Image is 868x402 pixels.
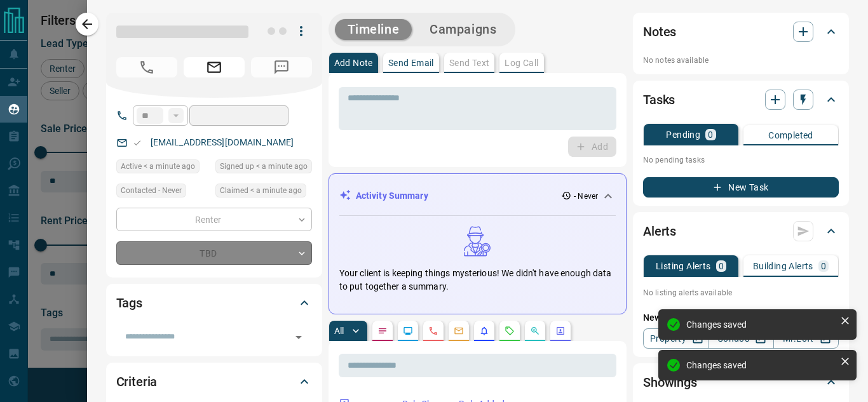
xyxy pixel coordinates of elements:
svg: Listing Alerts [479,326,489,336]
div: Showings [643,367,839,398]
div: Changes saved [686,319,835,330]
p: Your client is keeping things mysterious! We didn't have enough data to put together a summary. [339,267,616,293]
span: No Number [116,57,177,77]
svg: Lead Browsing Activity [403,326,413,336]
div: Activity Summary- Never [339,184,616,208]
p: - Never [574,191,598,202]
div: Tasks [643,84,839,115]
p: New Alert: [643,311,839,325]
div: Notes [643,17,839,47]
span: No Number [251,57,312,77]
p: All [334,326,344,335]
p: Send Email [388,58,434,67]
h2: Tasks [643,90,675,110]
svg: Notes [377,326,388,336]
p: Add Note [334,58,373,67]
div: Tue Oct 14 2025 [116,159,209,177]
p: 0 [719,262,724,271]
a: [EMAIL_ADDRESS][DOMAIN_NAME] [151,137,294,147]
svg: Opportunities [530,326,540,336]
span: Email [184,57,245,77]
h2: Criteria [116,372,158,392]
h2: Showings [643,372,697,392]
div: Tags [116,288,312,318]
div: Renter [116,208,312,231]
div: Tue Oct 14 2025 [215,184,312,201]
p: No listing alerts available [643,287,839,298]
div: Alerts [643,216,839,246]
p: 0 [821,262,826,271]
svg: Emails [454,326,464,336]
h2: Tags [116,293,142,313]
button: New Task [643,177,839,198]
svg: Calls [428,326,438,336]
div: Criteria [116,366,312,397]
p: No notes available [643,55,839,66]
span: Contacted - Never [121,184,182,197]
p: Pending [666,130,700,139]
svg: Requests [505,326,515,336]
svg: Email Valid [133,138,142,147]
h2: Alerts [643,221,676,241]
div: Changes saved [686,360,835,370]
button: Open [290,328,308,346]
span: Signed up < a minute ago [220,160,308,173]
button: Campaigns [417,19,509,40]
svg: Agent Actions [555,326,566,336]
button: Timeline [335,19,412,40]
div: TBD [116,241,312,265]
p: Completed [768,131,813,140]
p: 0 [708,130,713,139]
div: Tue Oct 14 2025 [215,159,312,177]
p: Listing Alerts [656,262,711,271]
h2: Notes [643,22,676,42]
p: Building Alerts [753,262,813,271]
a: Property [643,328,709,349]
p: Activity Summary [356,189,428,203]
p: No pending tasks [643,151,839,170]
span: Active < a minute ago [121,160,195,173]
span: Claimed < a minute ago [220,184,302,197]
